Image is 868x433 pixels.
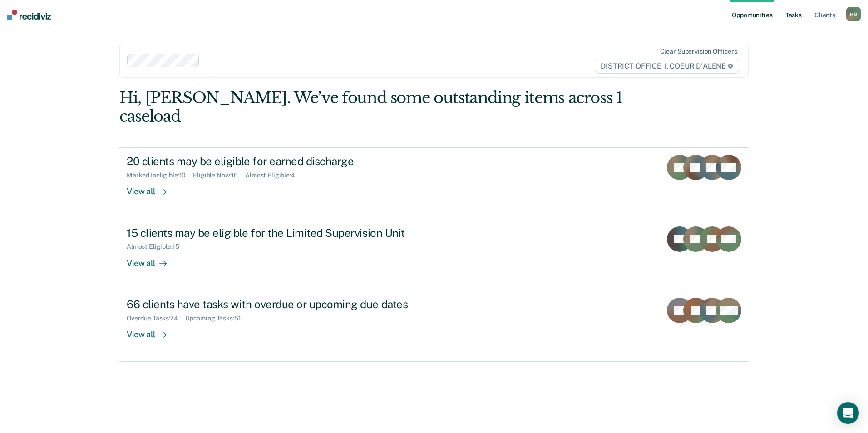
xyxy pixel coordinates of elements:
span: DISTRICT OFFICE 1, COEUR D'ALENE [595,59,739,74]
a: 20 clients may be eligible for earned dischargeMarked Ineligible:10Eligible Now:16Almost Eligible... [119,147,749,219]
a: 15 clients may be eligible for the Limited Supervision UnitAlmost Eligible:15View all [119,219,749,290]
div: Clear supervision officers [660,48,737,55]
div: Upcoming Tasks : 51 [185,315,248,322]
div: Almost Eligible : 15 [127,243,187,251]
div: 15 clients may be eligible for the Limited Supervision Unit [127,226,445,240]
div: 20 clients may be eligible for earned discharge [127,155,445,168]
div: Almost Eligible : 4 [245,172,302,179]
button: HG [846,7,861,21]
div: View all [127,179,178,197]
a: 66 clients have tasks with overdue or upcoming due datesOverdue Tasks:74Upcoming Tasks:51View all [119,290,749,362]
div: Marked Ineligible : 10 [127,172,193,179]
div: 66 clients have tasks with overdue or upcoming due dates [127,298,445,311]
div: Open Intercom Messenger [837,402,859,424]
div: View all [127,322,178,340]
img: Recidiviz [7,10,51,20]
div: Hi, [PERSON_NAME]. We’ve found some outstanding items across 1 caseload [119,89,623,126]
div: H G [846,7,861,21]
div: Eligible Now : 16 [193,172,245,179]
div: View all [127,251,178,268]
div: Overdue Tasks : 74 [127,315,185,322]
